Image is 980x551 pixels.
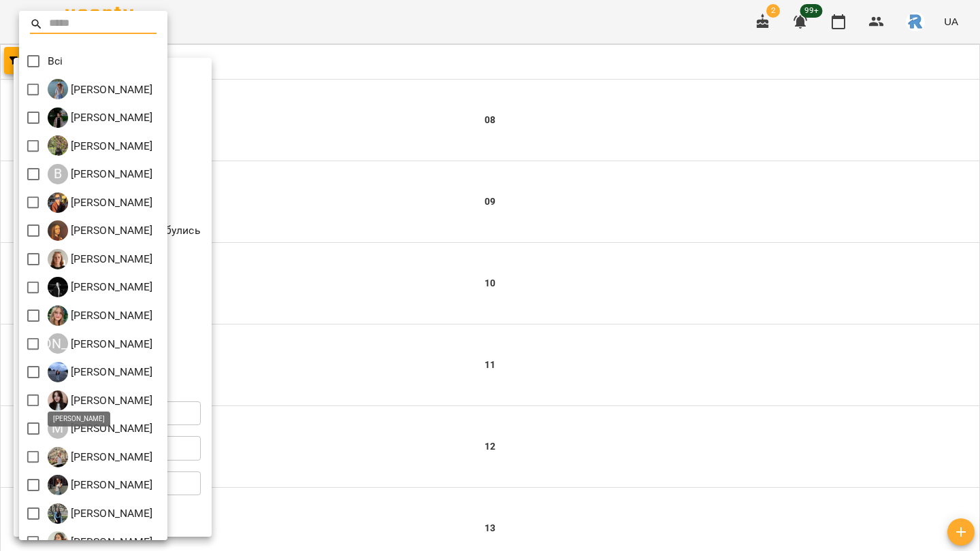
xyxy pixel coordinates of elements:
p: [PERSON_NAME] [68,534,153,550]
img: Л [48,362,68,382]
img: Б [48,107,68,128]
div: Максимів Оксана Ігорівна [48,390,153,411]
a: М [PERSON_NAME] [48,390,153,411]
div: Бобіта Аліна Романівна [48,79,153,99]
div: В [48,164,68,184]
a: Б [PERSON_NAME] [48,107,153,128]
p: [PERSON_NAME] [68,449,153,465]
div: Бондарчук Катерина Іванівна [48,107,153,128]
img: Д [48,193,68,213]
a: П [PERSON_NAME] [48,475,153,495]
p: [PERSON_NAME] [68,166,153,182]
p: [PERSON_NAME] [68,393,153,409]
a: Д [PERSON_NAME] [48,193,153,213]
p: [PERSON_NAME] [68,477,153,493]
p: Всі [48,53,63,69]
p: [PERSON_NAME] [68,364,153,380]
p: [PERSON_NAME] [68,251,153,267]
a: Л [PERSON_NAME] [48,362,153,382]
a: Д [PERSON_NAME] [48,220,153,241]
a: К [PERSON_NAME] [48,305,153,326]
p: [PERSON_NAME] [68,307,153,324]
a: Д [PERSON_NAME] [48,249,153,269]
img: К [48,277,68,297]
div: Дубанич Анна Павлівна [48,249,153,269]
a: П [PERSON_NAME] [48,503,153,524]
p: [PERSON_NAME] [68,222,153,239]
img: Н [48,447,68,467]
img: Д [48,249,68,269]
div: Долинська Ярина Тарасівна [48,220,153,241]
div: Капись Марія Андріївна [48,277,153,297]
p: [PERSON_NAME] [68,336,153,352]
a: Н [PERSON_NAME] [48,447,153,467]
a: [PERSON_NAME] [PERSON_NAME] [48,333,153,354]
p: [PERSON_NAME] [68,505,153,522]
img: Б [48,135,68,156]
div: Красота Каріна Ігорівна [48,305,153,326]
p: [PERSON_NAME] [68,195,153,211]
p: [PERSON_NAME] [68,279,153,295]
div: М [48,418,68,439]
div: Давиденко Анна Максимівна [48,193,153,213]
img: К [48,305,68,326]
a: В [PERSON_NAME] [48,164,153,184]
div: [PERSON_NAME] [48,333,68,354]
img: Д [48,220,68,241]
p: [PERSON_NAME] [68,82,153,98]
a: Б [PERSON_NAME] [48,135,153,156]
a: К [PERSON_NAME] [48,277,153,297]
div: Люльчак Катерина Василівна [48,362,153,382]
div: Буйновська Світлана Віталіївна [48,135,153,156]
div: Поліна Білінська Денисівна [48,503,153,524]
img: П [48,503,68,524]
a: М [PERSON_NAME] [48,418,153,439]
img: М [48,390,68,411]
p: [PERSON_NAME] [68,138,153,154]
div: Кушнірюк Вікторія Володимирівна [48,333,153,354]
p: [PERSON_NAME] [68,420,153,437]
a: Б [PERSON_NAME] [48,79,153,99]
img: П [48,475,68,495]
p: [PERSON_NAME] [68,110,153,126]
img: Б [48,79,68,99]
div: Вовк Маріна Вадимівна [48,164,153,184]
